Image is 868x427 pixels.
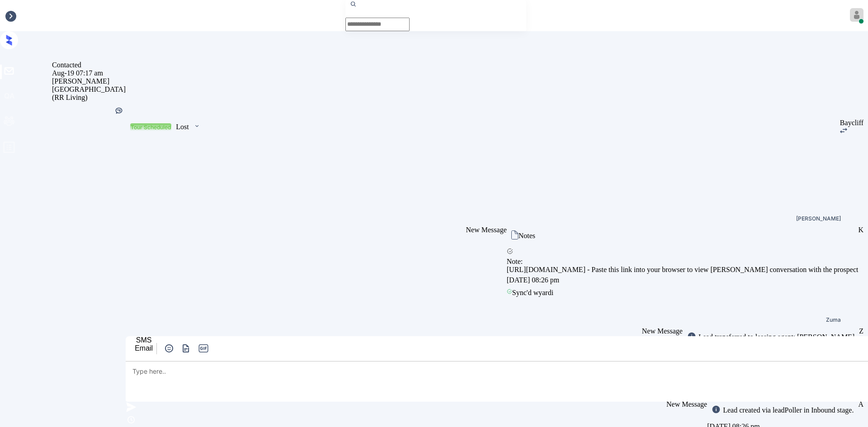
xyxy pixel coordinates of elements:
[114,106,123,117] div: Kelsey was silent
[52,85,126,102] div: [GEOGRAPHIC_DATA] (RR Living)
[3,141,15,157] span: profile
[114,106,123,115] img: Kelsey was silent
[511,230,519,239] img: icon-zuma
[163,343,175,354] button: icon-zuma
[796,216,841,221] div: [PERSON_NAME]
[859,327,863,335] div: Z
[176,123,189,131] div: Lost
[507,266,859,274] div: [URL][DOMAIN_NAME] - Paste this link into your browser to view [PERSON_NAME] conversation with th...
[840,128,847,133] img: icon-zuma
[135,336,153,344] div: SMS
[687,332,696,341] img: icon-zuma
[52,77,126,85] div: [PERSON_NAME]
[180,343,193,354] button: icon-zuma
[826,317,841,323] div: Zuma
[507,258,859,266] div: Note:
[164,343,175,354] img: icon-zuma
[52,61,126,69] div: Contacted
[126,402,137,413] img: icon-zuma
[840,119,863,127] div: Baycliff
[519,232,535,240] div: Notes
[131,124,171,131] div: Tour Scheduled
[5,12,21,20] div: Inbox
[180,343,192,354] img: icon-zuma
[193,122,200,130] img: icon-zuma
[135,344,153,352] div: Email
[507,248,513,254] img: icon-zuma
[507,286,859,299] div: Sync'd w yardi
[507,274,859,286] div: [DATE] 08:26 pm
[642,327,683,335] span: New Message
[52,69,126,77] div: Aug-19 07:17 am
[126,414,137,425] img: icon-zuma
[696,333,854,341] div: Lead transferred to leasing agent: [PERSON_NAME]
[858,226,863,234] div: K
[850,8,863,22] img: avatar
[466,226,507,234] span: New Message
